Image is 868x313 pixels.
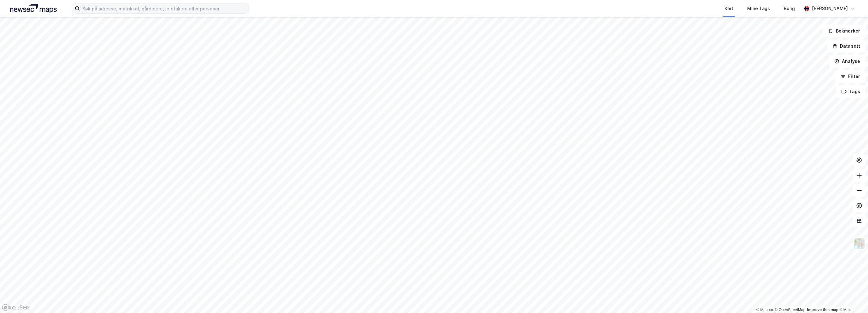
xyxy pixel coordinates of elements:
[827,40,865,52] button: Datasett
[829,55,865,68] button: Analyse
[80,4,248,13] input: Søk på adresse, matrikkel, gårdeiere, leietakere eller personer
[836,85,865,98] button: Tags
[775,308,806,312] a: OpenStreetMap
[756,308,774,312] a: Mapbox
[812,5,848,12] div: [PERSON_NAME]
[724,5,733,12] div: Kart
[836,283,868,313] div: Kontrollprogram for chat
[823,25,865,37] button: Bokmerker
[10,4,57,13] img: logo.a4113a55bc3d86da70a041830d287a7e.svg
[784,5,795,12] div: Bolig
[747,5,770,12] div: Mine Tags
[835,70,865,83] button: Filter
[2,304,30,311] a: Mapbox homepage
[853,238,865,250] img: Z
[836,283,868,313] iframe: Chat Widget
[807,308,838,312] a: Improve this map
